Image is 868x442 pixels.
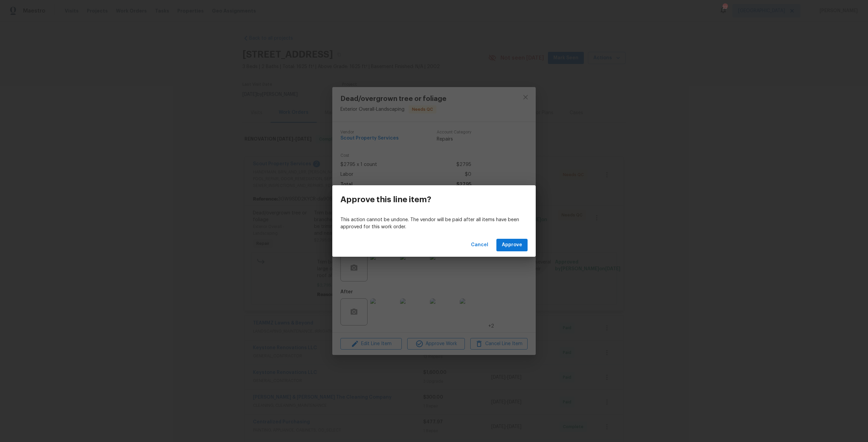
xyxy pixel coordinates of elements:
[340,216,528,231] p: This action cannot be undone. The vendor will be paid after all items have been approved for this...
[468,239,491,251] button: Cancel
[502,241,522,249] span: Approve
[471,241,488,249] span: Cancel
[340,195,431,204] h3: Approve this line item?
[496,239,528,251] button: Approve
